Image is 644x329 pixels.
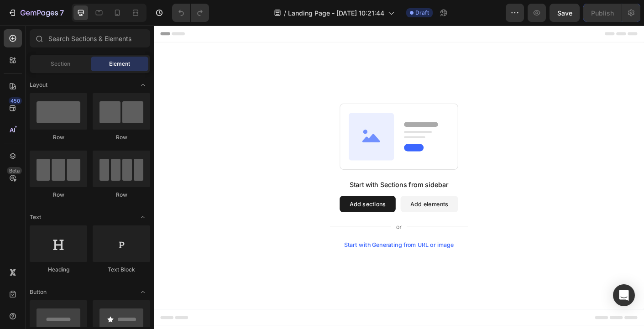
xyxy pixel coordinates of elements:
[51,60,70,68] span: Section
[93,266,150,274] div: Text Block
[288,8,384,18] span: Landing Page - [DATE] 10:21:44
[154,26,644,329] iframe: Design area
[93,191,150,199] div: Row
[136,285,150,299] span: Toggle open
[213,241,335,249] div: Start with Generating from URL or image
[136,210,150,225] span: Toggle open
[172,4,209,22] div: Undo/Redo
[219,172,329,183] div: Start with Sections from sidebar
[276,190,340,209] button: Add elements
[93,133,150,141] div: Row
[30,81,47,89] span: Layout
[30,29,150,47] input: Search Sections & Elements
[208,190,270,209] button: Add sections
[4,4,68,22] button: 7
[557,9,572,17] span: Save
[30,266,87,274] div: Heading
[30,213,41,221] span: Text
[30,191,87,199] div: Row
[136,78,150,92] span: Toggle open
[613,284,635,306] div: Open Intercom Messenger
[284,8,286,18] span: /
[415,9,429,17] span: Draft
[30,133,87,141] div: Row
[109,60,130,68] span: Element
[583,4,622,22] button: Publish
[7,167,22,174] div: Beta
[591,8,614,18] div: Publish
[550,4,580,22] button: Save
[30,288,47,296] span: Button
[9,97,22,104] div: 450
[60,7,64,18] p: 7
